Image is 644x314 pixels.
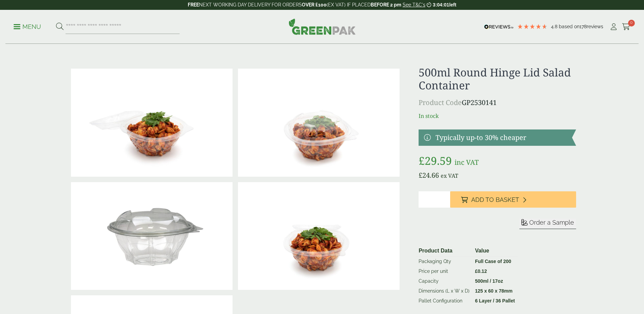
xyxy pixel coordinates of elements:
i: Cart [622,23,630,30]
span: inc VAT [455,158,479,167]
img: 500ml Round Hinged Salad Container Closed (1) (Large) [238,69,400,177]
strong: FREE [188,2,199,7]
a: Menu [14,23,41,30]
span: £ [419,153,425,168]
td: Dimensions (L x W x D) [416,286,472,296]
img: 500ml Round Hinged Salad Container Open (Large) [71,69,233,177]
span: Based on [559,24,579,29]
button: Order a Sample [519,219,576,229]
span: Add to Basket [471,196,519,204]
span: left [449,2,456,7]
button: Add to Basket [450,191,576,208]
span: Product Code [419,98,462,107]
td: Price per unit [416,266,472,276]
img: REVIEWS.io [484,24,514,29]
span: £ [419,171,422,180]
th: Value [472,245,518,257]
a: See T&C's [403,2,425,7]
span: 0 [628,20,635,27]
strong: 6 Layer / 36 Pallet [475,298,515,303]
p: GP2530141 [419,98,576,108]
p: Menu [14,23,41,31]
h1: 500ml Round Hinge Lid Salad Container [419,66,576,92]
span: Order a Sample [529,219,574,226]
bdi: 24.66 [419,171,439,180]
strong: 125 x 60 x 78mm [475,288,513,294]
img: GreenPak Supplies [289,18,356,35]
span: 4.8 [551,24,559,29]
span: £ [475,268,478,274]
img: 500ml Round Hinge Lid Salad Container 0 [71,182,233,290]
a: 0 [622,22,630,32]
span: 178 [579,24,587,29]
td: Capacity [416,276,472,286]
strong: 500ml / 17oz [475,278,503,284]
strong: BEFORE 2 pm [371,2,401,7]
th: Product Data [416,245,472,257]
td: Packaging Qty [416,256,472,266]
strong: OVER £100 [302,2,327,7]
p: In stock [419,112,576,120]
span: ex VAT [441,172,458,179]
div: 4.78 Stars [517,23,548,30]
td: Pallet Configuration [416,296,472,306]
span: 3:04:01 [433,2,449,7]
span: reviews [587,24,603,29]
bdi: 0.12 [475,268,487,274]
strong: Full Case of 200 [475,259,511,264]
i: My Account [609,23,618,30]
img: 500ml Round Hinged Salad Container Open V2 (Large) [238,182,400,290]
bdi: 29.59 [419,153,452,168]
